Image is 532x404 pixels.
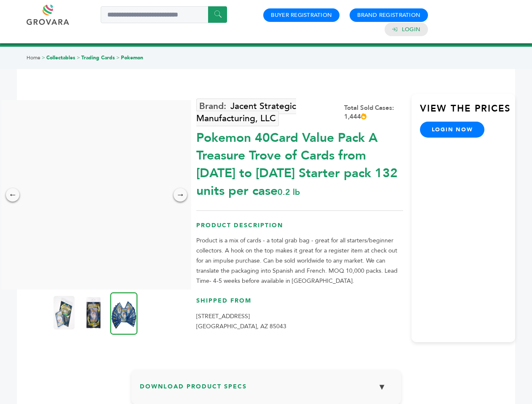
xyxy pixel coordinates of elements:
[278,186,300,198] span: 0.2 lb
[6,188,19,202] div: ←
[420,102,515,122] h3: View the Prices
[372,378,393,396] button: ▼
[196,98,296,126] a: Jacent Strategic Manufacturing, LLC
[196,311,403,332] p: [STREET_ADDRESS] [GEOGRAPHIC_DATA], AZ 85043
[196,297,403,311] h3: Shipped From
[83,296,104,330] img: Pokemon 40-Card Value Pack – A Treasure Trove of Cards from 1996 to 2024 - Starter pack! 132 unit...
[357,11,420,19] a: Brand Registration
[101,6,227,23] input: Search a product or brand...
[196,125,403,200] div: Pokemon 40Card Value Pack A Treasure Trove of Cards from [DATE] to [DATE] Starter pack 132 units ...
[344,104,403,121] div: Total Sold Cases: 1,444
[77,54,80,61] span: >
[81,54,115,61] a: Trading Cards
[271,11,332,19] a: Buyer Registration
[53,296,75,330] img: Pokemon 40-Card Value Pack – A Treasure Trove of Cards from 1996 to 2024 - Starter pack! 132 unit...
[110,292,138,335] img: Pokemon 40-Card Value Pack – A Treasure Trove of Cards from 1996 to 2024 - Starter pack! 132 unit...
[420,122,485,138] a: login now
[196,236,403,286] p: Product is a mix of cards - a total grab bag - great for all starters/beginner collectors. A hook...
[174,188,187,202] div: →
[116,54,120,61] span: >
[196,221,403,236] h3: Product Description
[27,54,40,61] a: Home
[402,26,420,33] a: Login
[42,54,45,61] span: >
[46,54,75,61] a: Collectables
[121,54,143,61] a: Pokemon
[140,378,393,402] h3: Download Product Specs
